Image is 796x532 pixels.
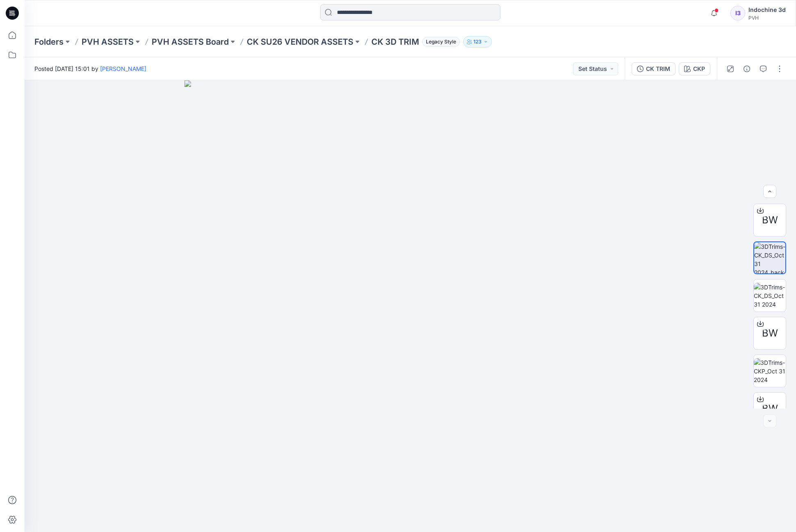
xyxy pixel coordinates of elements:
img: 3DTrims-CK_DS_Oct 31 2024 [754,283,786,309]
a: PVH ASSETS [82,36,134,48]
span: Legacy Style [422,37,460,47]
span: BW [762,326,778,341]
p: CK 3D TRIM [371,36,419,48]
button: 123 [463,36,492,48]
div: PVH [748,15,786,21]
button: CKP [679,62,710,75]
a: Folders [34,36,64,48]
span: BW [762,213,778,227]
div: I3 [730,6,745,20]
a: [PERSON_NAME] [100,65,146,72]
div: CK TRIM [646,64,670,73]
p: 123 [473,37,482,46]
span: Posted [DATE] 15:01 by [34,64,146,73]
a: CK SU26 VENDOR ASSETS [247,36,353,48]
img: 3DTrims-CK_DS_Oct 31 2024_back [754,242,785,273]
img: 3DTrims-CKP_Oct 31 2024 [754,358,786,384]
div: Indochine 3d [748,5,786,15]
img: eyJhbGciOiJIUzI1NiIsImtpZCI6IjAiLCJzbHQiOiJzZXMiLCJ0eXAiOiJKV1QifQ.eyJkYXRhIjp7InR5cGUiOiJzdG9yYW... [184,80,636,532]
button: CK TRIM [632,62,675,75]
button: Legacy Style [419,36,460,48]
div: CKP [693,64,705,73]
span: BW [762,401,778,416]
a: PVH ASSETS Board [152,36,229,48]
button: Details [740,62,753,75]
